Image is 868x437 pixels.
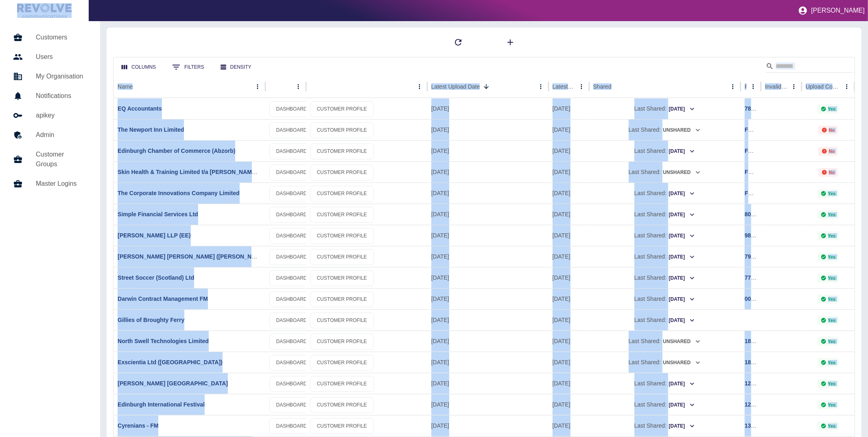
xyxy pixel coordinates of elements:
a: DASHBOARD [269,397,314,413]
div: 30 Aug 2025 [549,267,589,288]
div: 16 Sep 2025 [427,330,549,352]
div: Name [118,83,133,90]
button: [DATE] [668,314,695,327]
div: Last Shared: [593,267,737,288]
a: CUSTOMER PROFILE [310,397,374,413]
a: DASHBOARD [269,376,314,392]
a: FG707006 [745,148,772,154]
button: column menu [293,81,304,92]
a: CUSTOMER PROFILE [310,207,374,223]
a: Users [7,47,94,67]
div: 12 Sep 2025 [549,98,589,119]
button: [DATE] [668,145,695,158]
p: Yes [828,339,836,344]
p: Yes [828,402,836,407]
a: Simple Financial Services Ltd [118,211,198,217]
button: Invalid Creds column menu [788,81,800,92]
div: Last Shared: [593,310,737,330]
div: 16 Sep 2025 [427,267,549,288]
div: 17 Sep 2025 [427,225,549,246]
a: [PERSON_NAME] [PERSON_NAME] ([PERSON_NAME]) Ltd (EE) [118,253,291,260]
div: 11 Sep 2025 [549,373,589,394]
p: Yes [828,233,836,238]
a: DASHBOARD [269,418,314,434]
a: DASHBOARD [269,313,314,328]
a: Edinburgh Chamber of Commerce (Abzorb) [118,148,235,154]
a: CUSTOMER PROFILE [310,334,374,350]
a: 792774 [745,253,764,260]
a: DASHBOARD [269,249,314,265]
div: Ref [745,83,747,90]
div: Last Shared: [593,225,737,246]
h5: apikey [36,111,87,120]
div: Last Shared: [593,246,737,267]
button: Latest Usage column menu [576,81,587,92]
p: Yes [828,212,836,217]
div: Invalid Creds [765,83,787,90]
a: FG707042 [745,126,772,133]
a: CUSTOMER PROFILE [310,165,374,180]
div: 29 Sep 2025 [427,183,549,204]
div: 05 Sep 2025 [549,288,589,309]
div: Last Shared: [593,120,737,140]
div: Last Shared: [593,331,737,352]
div: Last Shared: [593,162,737,183]
button: Unshared [662,166,701,179]
div: Not all required reports for this customer were uploaded for the latest usage month. [818,126,838,135]
a: Gillies of Broughty Ferry [118,317,184,323]
a: 00794873 [745,296,770,302]
div: 30 Sep 2025 [427,140,549,161]
div: 15 Sep 2025 [427,415,549,436]
button: [PERSON_NAME] [795,2,868,19]
button: [DATE] [668,293,695,306]
a: 775442 [745,274,764,281]
div: Last Shared: [593,289,737,309]
a: [PERSON_NAME] [GEOGRAPHIC_DATA] [118,380,228,387]
a: 786402 [745,105,764,112]
div: Last Shared: [593,141,737,161]
button: Upload Complete column menu [841,81,853,92]
div: 30 Sep 2025 [427,161,549,183]
div: 16 Sep 2025 [427,309,549,330]
div: 01 Oct 2025 [427,98,549,119]
a: CUSTOMER PROFILE [310,186,374,202]
button: [DATE] [668,420,695,433]
button: Sort [481,81,492,92]
div: 15 Sep 2025 [427,394,549,415]
div: 31 Aug 2025 [549,183,589,204]
a: CUSTOMER PROFILE [310,143,374,159]
h5: Notifications [36,91,87,101]
a: [PERSON_NAME] LLP (EE) [118,232,190,239]
button: [DATE] [668,230,695,242]
a: CUSTOMER PROFILE [310,418,374,434]
p: Yes [828,254,836,259]
button: [DATE] [668,399,695,411]
button: Unshared [662,357,701,369]
a: CUSTOMER PROFILE [310,101,374,117]
a: CUSTOMER PROFILE [310,376,374,392]
div: Last Shared: [593,394,737,415]
button: Select columns [115,60,162,75]
p: Yes [828,318,836,323]
button: [DATE] [668,378,695,390]
a: CUSTOMER PROFILE [310,122,374,138]
a: DASHBOARD [269,122,314,138]
div: 15 Sep 2025 [427,373,549,394]
a: DASHBOARD [269,291,314,307]
a: CUSTOMER PROFILE [310,249,374,265]
a: DASHBOARD [269,165,314,180]
h5: Master Logins [36,179,87,189]
button: [DATE] [668,103,695,115]
a: DASHBOARD [269,270,314,286]
div: 16 Sep 2025 [427,246,549,267]
button: Shared column menu [727,81,739,92]
a: Notifications [7,86,94,106]
button: Name column menu [252,81,263,92]
button: Ref column menu [748,81,759,92]
a: DASHBOARD [269,334,314,350]
button: Unshared [662,335,701,348]
div: Latest Upload Date [431,83,480,90]
h5: Customer Groups [36,150,87,169]
div: 16 Sep 2025 [427,288,549,309]
a: Cyrenians - FM [118,422,158,429]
